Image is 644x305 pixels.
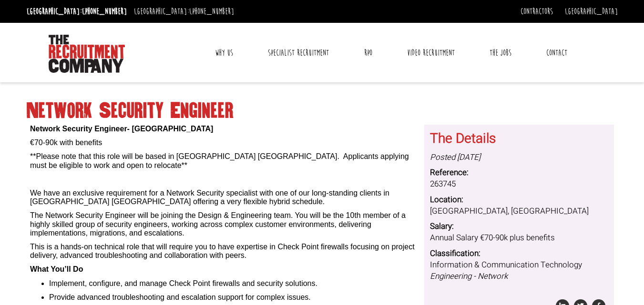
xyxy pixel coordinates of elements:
[30,138,417,147] p: €70-90k with benefits
[30,125,213,133] b: Network Security Engineer- [GEOGRAPHIC_DATA]
[430,151,480,163] i: Posted [DATE]
[261,41,336,65] a: Specialist Recruitment
[30,265,83,273] b: What You’ll Do
[30,243,417,260] p: This is a hands-on technical role that will require you to have expertise in Check Point firewall...
[189,6,234,17] a: [PHONE_NUMBER]
[208,41,240,65] a: Why Us
[24,4,129,19] li: [GEOGRAPHIC_DATA]:
[521,6,553,17] a: Contractors
[430,248,608,259] dt: Classification:
[49,293,417,302] li: Provide advanced troubleshooting and escalation support for complex issues.
[82,6,127,17] a: [PHONE_NUMBER]
[430,206,608,217] dd: [GEOGRAPHIC_DATA], [GEOGRAPHIC_DATA]
[400,41,462,65] a: Video Recruitment
[565,6,618,17] a: [GEOGRAPHIC_DATA]
[430,232,608,244] dd: Annual Salary €70-90k plus benefits
[132,4,236,19] li: [GEOGRAPHIC_DATA]:
[430,132,608,147] h3: The Details
[30,152,417,170] p: **Please note that this role will be based in [GEOGRAPHIC_DATA] [GEOGRAPHIC_DATA]. Applicants app...
[430,221,608,232] dt: Salary:
[539,41,574,65] a: Contact
[430,259,608,283] dd: Information & Communication Technology
[49,279,417,288] li: Implement, configure, and manage Check Point firewalls and security solutions.
[430,178,608,190] dd: 263745
[482,41,519,65] a: The Jobs
[430,194,608,206] dt: Location:
[430,167,608,178] dt: Reference:
[30,189,417,207] p: We have an exclusive requirement for a Network Security specialist with one of our long-standing ...
[30,211,417,237] p: The Network Security Engineer will be joining the Design & Engineering team. You will be the 10th...
[357,41,379,65] a: RPO
[430,270,508,282] i: Engineering - Network
[49,35,125,73] img: The Recruitment Company
[27,102,618,119] h1: Network Security Engineer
